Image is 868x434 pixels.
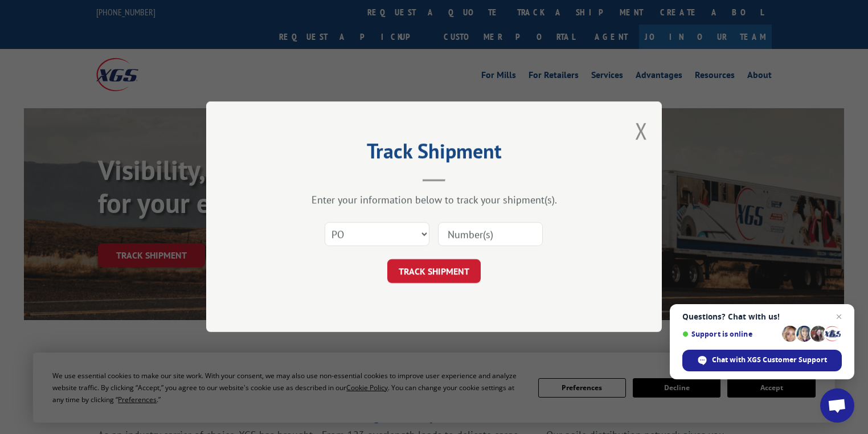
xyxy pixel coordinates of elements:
[682,330,778,338] span: Support is online
[832,310,846,324] span: Close chat
[387,260,481,284] button: TRACK SHIPMENT
[682,312,842,321] span: Questions? Chat with us!
[263,194,605,207] div: Enter your information below to track your shipment(s).
[712,355,827,365] span: Chat with XGS Customer Support
[438,223,543,247] input: Number(s)
[263,143,605,165] h2: Track Shipment
[635,116,648,146] button: Close modal
[820,388,854,423] div: Open chat
[682,350,842,371] div: Chat with XGS Customer Support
